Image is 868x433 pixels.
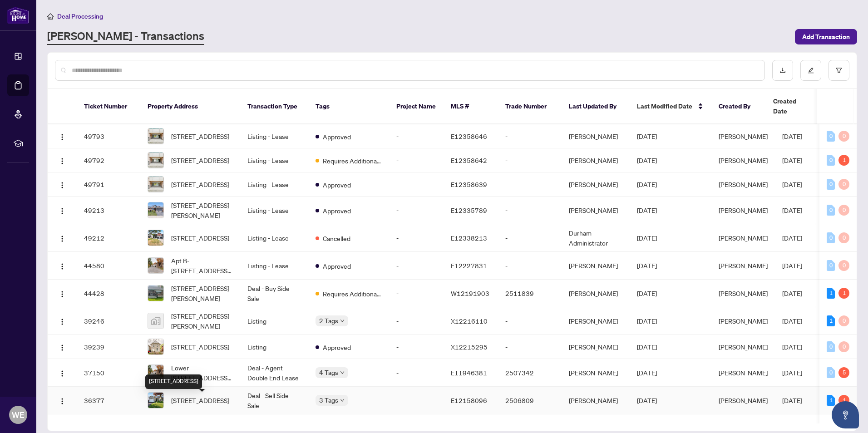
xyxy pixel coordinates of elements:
[77,148,140,172] td: 49792
[323,342,351,352] span: Approved
[340,370,345,375] span: down
[240,124,308,148] td: Listing - Lease
[498,359,562,387] td: 2507342
[389,124,444,148] td: -
[77,359,140,387] td: 37150
[719,156,768,164] span: [PERSON_NAME]
[838,288,849,299] div: 1
[498,252,562,280] td: -
[171,233,229,243] span: [STREET_ADDRESS]
[59,133,66,141] img: Logo
[562,387,630,414] td: [PERSON_NAME]
[148,393,163,408] img: thumbnail-img
[829,60,849,81] button: filter
[795,29,857,44] button: Add Transaction
[782,369,802,377] span: [DATE]
[637,180,657,188] span: [DATE]
[240,387,308,414] td: Deal - Sell Side Sale
[240,224,308,252] td: Listing - Lease
[55,340,69,354] button: Logo
[719,234,768,242] span: [PERSON_NAME]
[451,289,489,297] span: W12191903
[77,252,140,280] td: 44580
[836,67,842,74] span: filter
[59,398,66,405] img: Logo
[171,179,229,189] span: [STREET_ADDRESS]
[323,289,382,299] span: Requires Additional Docs
[838,131,849,142] div: 0
[240,89,308,124] th: Transaction Type
[148,128,163,144] img: thumbnail-img
[148,365,163,380] img: thumbnail-img
[838,395,849,406] div: 1
[451,234,487,242] span: E12338213
[562,197,630,224] td: [PERSON_NAME]
[637,156,657,164] span: [DATE]
[498,224,562,252] td: -
[140,89,240,124] th: Property Address
[57,12,103,20] span: Deal Processing
[240,252,308,280] td: Listing - Lease
[59,157,66,165] img: Logo
[498,197,562,224] td: -
[59,370,66,377] img: Logo
[77,224,140,252] td: 49212
[782,206,802,214] span: [DATE]
[171,155,229,165] span: [STREET_ADDRESS]
[77,387,140,414] td: 36377
[59,344,66,351] img: Logo
[59,235,66,242] img: Logo
[59,182,66,189] img: Logo
[711,89,766,124] th: Created By
[77,280,140,307] td: 44428
[772,60,793,81] button: download
[171,342,229,352] span: [STREET_ADDRESS]
[498,148,562,172] td: -
[838,341,849,352] div: 0
[47,13,54,20] span: home
[389,280,444,307] td: -
[498,387,562,414] td: 2506809
[451,343,488,351] span: X12215295
[827,131,835,142] div: 0
[637,206,657,214] span: [DATE]
[55,258,69,273] button: Logo
[827,367,835,378] div: 0
[782,289,802,297] span: [DATE]
[637,261,657,270] span: [DATE]
[498,280,562,307] td: 2511839
[240,359,308,387] td: Deal - Agent Double End Lease
[782,234,802,242] span: [DATE]
[145,374,202,389] div: [STREET_ADDRESS]
[719,289,768,297] span: [PERSON_NAME]
[340,319,345,323] span: down
[451,206,487,214] span: E12335789
[148,177,163,192] img: thumbnail-img
[827,179,835,190] div: 0
[319,395,338,405] span: 3 Tags
[827,288,835,299] div: 1
[782,132,802,140] span: [DATE]
[323,233,350,243] span: Cancelled
[827,260,835,271] div: 0
[766,89,829,124] th: Created Date
[55,314,69,328] button: Logo
[562,124,630,148] td: [PERSON_NAME]
[148,313,163,329] img: thumbnail-img
[55,365,69,380] button: Logo
[77,124,140,148] td: 49793
[77,197,140,224] td: 49213
[782,317,802,325] span: [DATE]
[171,363,233,383] span: Lower [STREET_ADDRESS][PERSON_NAME]
[838,367,849,378] div: 5
[562,335,630,359] td: [PERSON_NAME]
[47,29,204,45] a: [PERSON_NAME] - Transactions
[389,252,444,280] td: -
[148,230,163,246] img: thumbnail-img
[77,307,140,335] td: 39246
[171,283,233,303] span: [STREET_ADDRESS][PERSON_NAME]
[59,318,66,325] img: Logo
[562,148,630,172] td: [PERSON_NAME]
[637,343,657,351] span: [DATE]
[171,395,229,405] span: [STREET_ADDRESS]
